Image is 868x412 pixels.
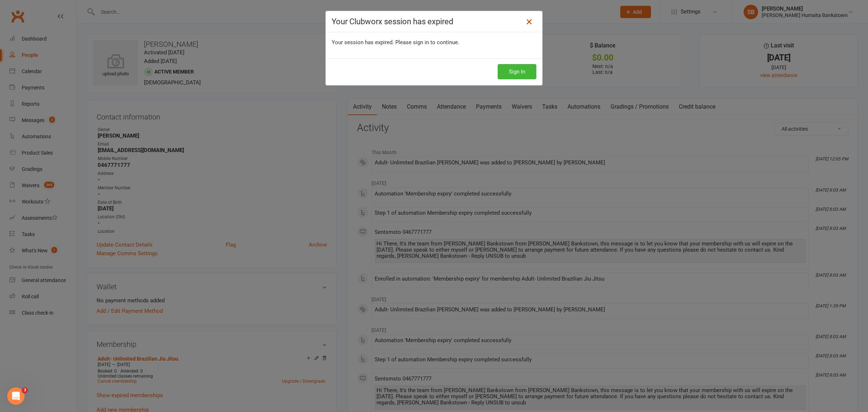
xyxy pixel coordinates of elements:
[22,387,28,393] span: 3
[332,17,536,26] h4: Your Clubworx session has expired
[498,64,536,79] button: Sign In
[523,16,535,28] a: Close
[7,387,25,405] iframe: Intercom live chat
[332,39,459,46] span: Your session has expired. Please sign in to continue.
